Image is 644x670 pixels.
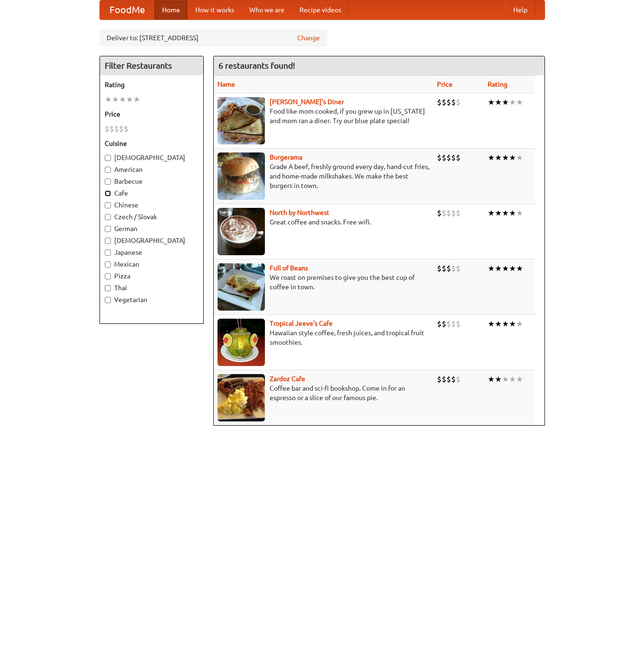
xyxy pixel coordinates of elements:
[105,236,199,245] label: [DEMOGRAPHIC_DATA]
[218,107,429,125] p: Food like mom cooked, if you grew up in [US_STATE] and mom ran a diner. Try our blue plate special!
[218,273,429,292] p: We roast on premises to give you the best cup of coffee in town.
[218,162,429,190] p: Grade A beef, freshly ground every day, hand-cut fries, and home-made milkshakes. We make the bes...
[451,152,456,163] li: $
[119,124,124,134] li: $
[105,188,199,198] label: Cafe
[109,124,114,134] li: $
[188,0,242,19] a: How it works
[292,0,349,19] a: Recipe videos
[218,97,265,144] img: sallys.jpg
[105,214,111,220] input: Czech / Slovak
[105,167,111,173] input: American
[218,217,429,227] p: Great coffee and snacks. Free wifi.
[437,152,442,163] li: $
[105,224,199,233] label: German
[270,153,302,161] a: Burgerama
[502,374,509,384] li: ★
[509,208,516,218] li: ★
[516,152,523,163] li: ★
[100,0,154,19] a: FoodMe
[516,319,523,329] li: ★
[502,152,509,163] li: ★
[442,319,446,329] li: $
[451,374,456,384] li: $
[451,208,456,218] li: $
[456,263,461,274] li: $
[270,98,344,106] a: [PERSON_NAME]'s Diner
[437,80,453,88] a: Price
[105,94,112,105] li: ★
[124,124,128,134] li: $
[446,263,451,274] li: $
[509,374,516,384] li: ★
[446,319,451,329] li: $
[437,374,442,384] li: $
[105,153,199,162] label: [DEMOGRAPHIC_DATA]
[488,80,508,88] a: Rating
[105,139,199,148] h5: Cuisine
[218,384,429,402] p: Coffee bar and sci-fi bookshop. Come in for an espresso or a slice of our famous pie.
[456,97,461,107] li: $
[516,374,523,384] li: ★
[495,97,502,107] li: ★
[516,97,523,107] li: ★
[270,375,305,383] a: Zardoz Cafe
[270,264,308,272] b: Full of Beans
[105,283,199,293] label: Thai
[502,97,509,107] li: ★
[442,97,446,107] li: $
[105,248,199,257] label: Japanese
[218,374,265,421] img: zardoz.jpg
[488,97,495,107] li: ★
[133,94,140,105] li: ★
[119,94,126,105] li: ★
[218,208,265,255] img: north.jpg
[105,259,199,269] label: Mexican
[105,124,109,134] li: $
[105,250,111,256] input: Japanese
[437,208,442,218] li: $
[218,80,235,88] a: Name
[105,295,199,304] label: Vegetarian
[105,155,111,161] input: [DEMOGRAPHIC_DATA]
[218,61,295,70] ng-pluralize: 6 restaurants found!
[218,152,265,200] img: burgerama.jpg
[154,0,188,19] a: Home
[446,97,451,107] li: $
[451,319,456,329] li: $
[270,320,333,327] a: Tropical Jeeve's Cafe
[105,238,111,244] input: [DEMOGRAPHIC_DATA]
[516,263,523,274] li: ★
[502,208,509,218] li: ★
[105,179,111,185] input: Barbecue
[442,152,446,163] li: $
[516,208,523,218] li: ★
[488,263,495,274] li: ★
[105,297,111,303] input: Vegetarian
[242,0,292,19] a: Who we are
[451,263,456,274] li: $
[105,190,111,197] input: Cafe
[446,208,451,218] li: $
[114,124,119,134] li: $
[218,263,265,311] img: beans.jpg
[218,328,429,347] p: Hawaiian style coffee, fresh juices, and tropical fruit smoothies.
[437,97,442,107] li: $
[451,97,456,107] li: $
[442,208,446,218] li: $
[446,152,451,163] li: $
[509,97,516,107] li: ★
[502,263,509,274] li: ★
[509,152,516,163] li: ★
[218,319,265,366] img: jeeves.jpg
[506,0,535,19] a: Help
[495,374,502,384] li: ★
[112,94,119,105] li: ★
[105,165,199,174] label: American
[105,109,199,119] h5: Price
[456,208,461,218] li: $
[488,152,495,163] li: ★
[100,56,203,75] h4: Filter Restaurants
